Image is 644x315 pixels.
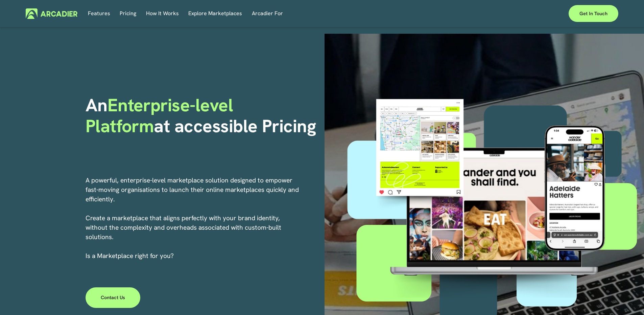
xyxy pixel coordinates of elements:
a: Get in touch [569,5,618,22]
span: How It Works [146,9,179,18]
span: Enterprise-level Platform [86,93,238,138]
a: folder dropdown [252,8,283,19]
a: Features [88,8,110,19]
a: s a Marketplace right for you? [87,252,174,260]
a: Contact Us [86,287,141,308]
a: Explore Marketplaces [188,8,242,19]
p: A powerful, enterprise-level marketplace solution designed to empower fast-moving organisations t... [86,176,300,261]
span: I [86,252,174,260]
a: Pricing [120,8,136,19]
a: folder dropdown [146,8,179,19]
span: Arcadier For [252,9,283,18]
img: Arcadier [26,8,77,19]
h1: An at accessible Pricing [86,95,320,137]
